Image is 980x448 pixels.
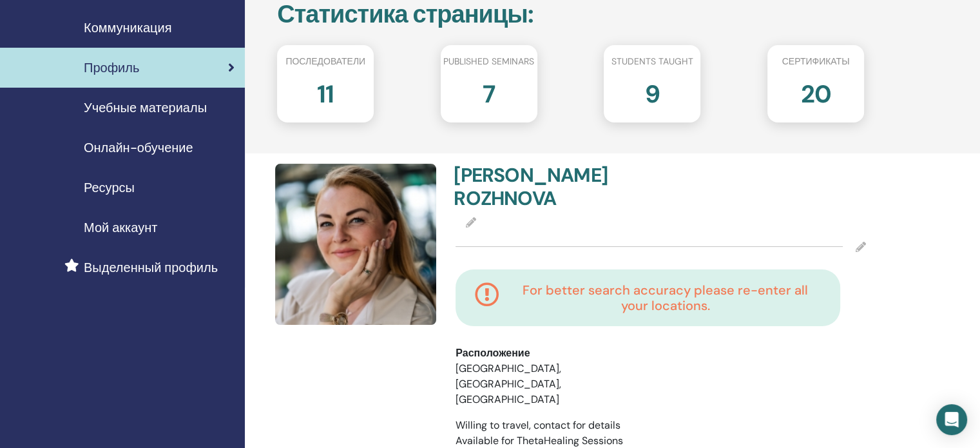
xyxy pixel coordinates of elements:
[456,434,623,447] span: Available for ThetaHealing Sessions
[84,58,139,77] span: Профиль
[285,55,365,68] span: Последователи
[456,346,530,361] span: Расположение
[84,218,157,237] span: Мой аккаунт
[443,55,534,68] span: Published seminars
[645,73,660,110] h2: 9
[510,282,821,313] h4: For better search accuracy please re-enter all your locations.
[611,55,693,68] span: Students taught
[84,138,193,157] span: Онлайн-обучение
[317,73,334,110] h2: 11
[275,164,436,325] img: default.jpg
[800,73,831,110] h2: 20
[936,404,967,435] div: Open Intercom Messenger
[456,418,620,432] span: Willing to travel, contact for details
[454,164,653,210] h4: [PERSON_NAME] ROZHNOVA
[84,178,135,197] span: Ресурсы
[84,18,171,37] span: Коммуникация
[84,258,218,277] span: Выделенный профиль
[84,98,207,117] span: Учебные материалы
[456,361,615,407] li: [GEOGRAPHIC_DATA], [GEOGRAPHIC_DATA], [GEOGRAPHIC_DATA]
[483,73,495,110] h2: 7
[782,55,850,68] span: Сертификаты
